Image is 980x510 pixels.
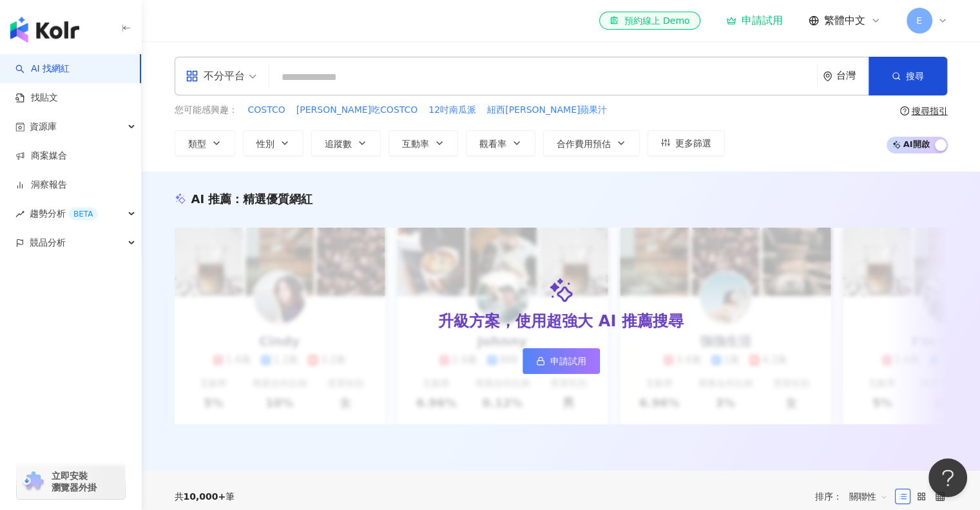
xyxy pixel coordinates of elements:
button: COSTCO [247,103,286,117]
a: chrome extension立即安裝 瀏覽器外掛 [17,464,125,499]
span: appstore [186,70,198,83]
a: 商案媒合 [15,150,67,162]
button: [PERSON_NAME]吃COSTCO [296,103,419,117]
a: 申請試用 [726,14,783,27]
a: searchAI 找網紅 [15,63,70,75]
span: [PERSON_NAME]吃COSTCO [296,104,418,117]
span: 觀看率 [479,139,506,149]
span: 精選優質網紅 [243,192,312,206]
button: 觀看率 [466,130,535,156]
button: 12吋南瓜派 [428,103,477,117]
span: 互動率 [402,139,429,149]
span: 更多篩選 [675,138,711,148]
span: 繁體中文 [824,14,865,28]
button: 紐西[PERSON_NAME]蘋果汁 [486,103,608,117]
span: E [916,14,922,28]
span: 搜尋 [906,71,924,81]
span: 追蹤數 [325,139,352,149]
span: rise [15,210,24,219]
div: 不分平台 [186,66,245,86]
span: question-circle [900,106,909,115]
span: 類型 [188,139,206,149]
a: 洞察報告 [15,179,67,191]
iframe: Help Scout Beacon - Open [928,458,967,497]
button: 追蹤數 [311,130,381,156]
span: 您可能感興趣： [175,104,238,117]
button: 更多篩選 [648,130,725,156]
span: 申請試用 [550,356,586,366]
div: BETA [68,208,98,221]
div: AI 推薦 ： [191,191,313,207]
span: 資源庫 [30,112,57,141]
span: 立即安裝 瀏覽器外掛 [52,470,97,493]
span: 12吋南瓜派 [428,104,476,117]
img: logo [10,17,79,43]
span: 10,000+ [184,491,226,502]
a: 預約線上 Demo [599,12,700,30]
a: 申請試用 [523,348,600,374]
button: 合作費用預估 [543,130,640,156]
button: 類型 [175,130,235,156]
span: 合作費用預估 [557,139,611,149]
span: environment [823,72,832,81]
div: 共 筆 [175,491,235,502]
div: 搜尋指引 [912,106,948,116]
div: 升級方案，使用超強大 AI 推薦搜尋 [438,311,683,333]
button: 互動率 [389,130,458,156]
span: 競品分析 [30,228,66,257]
span: COSTCO [248,104,285,117]
img: chrome extension [21,471,46,492]
button: 搜尋 [869,57,947,95]
div: 預約線上 Demo [610,14,689,27]
span: 紐西[PERSON_NAME]蘋果汁 [487,104,607,117]
button: 性別 [243,130,303,156]
div: 排序： [815,486,895,507]
span: 性別 [256,139,274,149]
span: 趨勢分析 [30,199,98,228]
span: 關聯性 [849,486,888,507]
a: 找貼文 [15,92,58,104]
div: 台灣 [836,70,869,81]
